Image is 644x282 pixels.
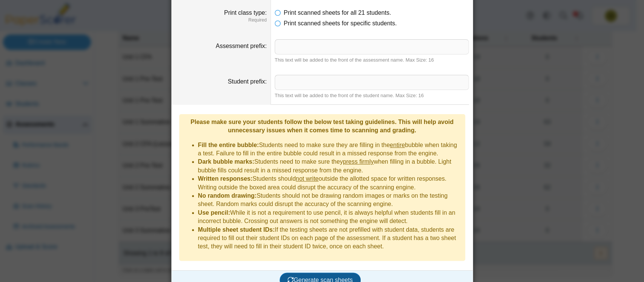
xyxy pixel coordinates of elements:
[224,9,267,16] label: Print class type
[198,141,461,158] li: Students need to make sure they are filling in the bubble when taking a test. Failure to fill in ...
[216,43,267,49] label: Assessment prefix
[296,175,318,182] u: not write
[198,158,254,165] b: Dark bubble marks:
[191,119,453,133] b: Please make sure your students follow the below test taking guidelines. This will help avoid unne...
[198,175,253,182] b: Written responses:
[198,226,461,251] li: If the testing sheets are not prefilled with student data, students are required to fill out thei...
[275,92,469,99] div: This text will be added to the front of the student name. Max Size: 16
[198,175,461,192] li: Students should outside the allotted space for written responses. Writing outside the boxed area ...
[198,209,230,216] b: Use pencil:
[284,9,391,16] span: Print scanned sheets for all 21 students.
[390,142,405,148] u: entire
[198,226,275,233] b: Multiple sheet student IDs:
[228,78,267,85] label: Student prefix
[198,192,461,209] li: Students should not be drawing random images or marks on the testing sheet. Random marks could di...
[343,158,374,165] u: press firmly
[198,158,461,175] li: Students need to make sure they when filling in a bubble. Light bubble fills could result in a mi...
[175,17,267,23] dfn: Required
[198,142,259,148] b: Fill the entire bubble:
[198,209,461,226] li: While it is not a requirement to use pencil, it is always helpful when students fill in an incorr...
[284,20,397,26] span: Print scanned sheets for specific students.
[275,57,469,64] div: This text will be added to the front of the assessment name. Max Size: 16
[198,192,257,199] b: No random drawing:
